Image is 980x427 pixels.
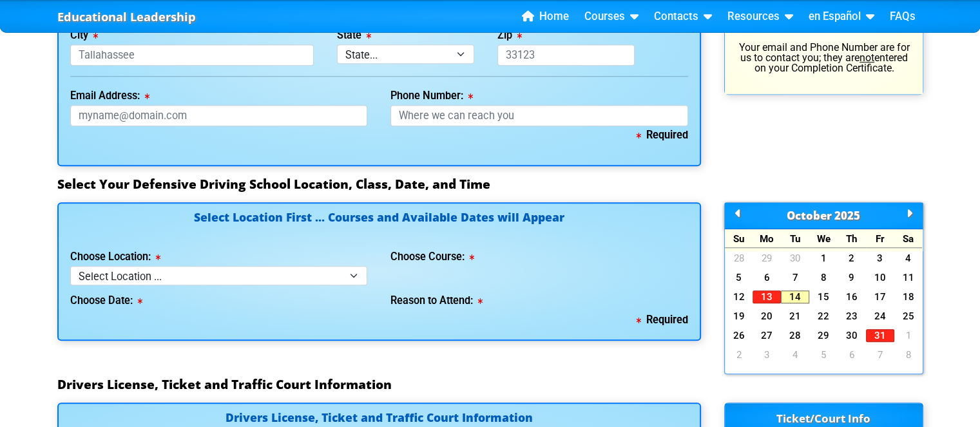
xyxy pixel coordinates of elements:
[497,30,522,41] label: Zip
[866,290,894,303] a: 17
[787,208,832,223] span: October
[57,377,923,392] h3: Drivers License, Ticket and Traffic Court Information
[337,30,371,41] label: State
[803,7,879,26] a: en Español
[517,7,574,26] a: Home
[753,348,781,361] a: 3
[390,105,688,126] input: Where we can reach you
[838,271,866,284] a: 9
[725,329,753,342] a: 26
[866,252,894,265] a: 3
[781,329,809,342] a: 28
[649,7,717,26] a: Contacts
[894,252,923,265] a: 4
[781,290,809,303] a: 14
[838,310,866,323] a: 23
[725,252,753,265] a: 28
[57,6,196,28] a: Educational Leadership
[866,310,894,323] a: 24
[838,252,866,265] a: 2
[894,348,923,361] a: 8
[894,329,923,342] a: 1
[753,329,781,342] a: 27
[809,271,838,284] a: 8
[70,105,368,126] input: myname@domain.com
[736,43,911,73] p: Your email and Phone Number are for us to contact you; they are entered on your Completion Certif...
[894,229,923,248] div: Sa
[781,229,809,248] div: Tu
[809,290,838,303] a: 15
[753,229,781,248] div: Mo
[722,7,798,26] a: Resources
[70,44,314,66] input: Tallahassee
[838,348,866,361] a: 6
[781,310,809,323] a: 21
[390,252,474,262] label: Choose Course:
[579,7,644,26] a: Courses
[725,271,753,284] a: 5
[781,271,809,284] a: 7
[838,329,866,342] a: 30
[57,176,923,192] h3: Select Your Defensive Driving School Location, Class, Date, and Time
[866,229,894,248] div: Fr
[70,30,98,41] label: City
[866,348,894,361] a: 7
[70,91,149,101] label: Email Address:
[390,91,473,101] label: Phone Number:
[866,329,894,342] a: 31
[781,252,809,265] a: 30
[725,229,753,248] div: Su
[753,310,781,323] a: 20
[809,329,838,342] a: 29
[390,296,483,306] label: Reason to Attend:
[637,129,688,141] b: Required
[809,310,838,323] a: 22
[70,296,142,306] label: Choose Date:
[894,271,923,284] a: 11
[753,271,781,284] a: 6
[497,44,635,66] input: 33123
[809,229,838,248] div: We
[70,252,160,262] label: Choose Location:
[838,290,866,303] a: 16
[781,348,809,361] a: 4
[809,252,838,265] a: 1
[894,290,923,303] a: 18
[866,271,894,284] a: 10
[725,310,753,323] a: 19
[809,348,838,361] a: 5
[860,52,874,64] u: not
[753,252,781,265] a: 29
[637,314,688,326] b: Required
[885,7,921,26] a: FAQs
[753,290,781,303] a: 13
[70,412,688,426] h4: Drivers License, Ticket and Traffic Court Information
[894,310,923,323] a: 25
[70,212,688,238] h4: Select Location First ... Courses and Available Dates will Appear
[725,290,753,303] a: 12
[834,208,860,223] span: 2025
[838,229,866,248] div: Th
[725,348,753,361] a: 2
